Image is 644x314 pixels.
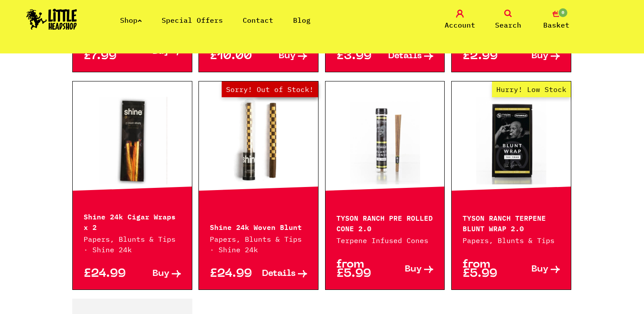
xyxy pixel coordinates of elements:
p: Terpene Infused Cones [336,235,434,246]
span: Account [445,20,475,30]
a: Details [385,52,434,61]
a: Search [486,10,530,30]
p: Papers, Blunts & Tips · Shine 24k [210,234,307,255]
a: Buy [511,260,560,279]
a: Details [258,269,307,279]
a: Buy [511,52,560,61]
p: from £5.99 [336,260,385,279]
span: Sorry! Out of Stock! [222,81,318,97]
p: Papers, Blunts & Tips [463,235,560,246]
a: Shop [120,16,142,25]
span: Buy [531,52,548,61]
p: Shine 24k Cigar Wraps x 2 [84,211,181,232]
a: Buy [132,269,181,279]
span: Buy [405,265,422,274]
span: Search [495,20,521,30]
img: Little Head Shop Logo [26,9,77,30]
span: Buy [279,52,296,61]
a: Hurry! Low Stock [452,97,571,184]
p: £24.99 [210,269,258,279]
p: £2.99 [463,52,511,61]
a: Special Offers [162,16,223,25]
a: Out of Stock Hurry! Low Stock Sorry! Out of Stock! [199,97,318,184]
p: £24.99 [84,269,132,279]
p: from £5.99 [463,260,511,279]
p: TYSON RANCH TERPENE BLUNT WRAP 2.0 [463,212,560,233]
p: from £7.99 [84,42,132,61]
a: Contact [243,16,273,25]
p: Shine 24k Woven Blunt [210,221,307,232]
a: Buy [385,260,434,279]
p: TYSON RANCH PRE ROLLED CONE 2.0 [336,212,434,233]
a: Blog [293,16,311,25]
span: Buy [152,269,170,279]
p: £10.00 [210,52,258,61]
span: 0 [558,7,568,18]
span: Basket [543,20,570,30]
p: £3.99 [336,52,385,61]
span: Details [388,52,422,61]
p: Papers, Blunts & Tips · Shine 24k [84,234,181,255]
span: Hurry! Low Stock [492,81,571,97]
a: Buy [258,52,307,61]
a: 0 Basket [534,10,578,30]
span: Details [262,269,296,279]
span: Buy [531,265,548,274]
